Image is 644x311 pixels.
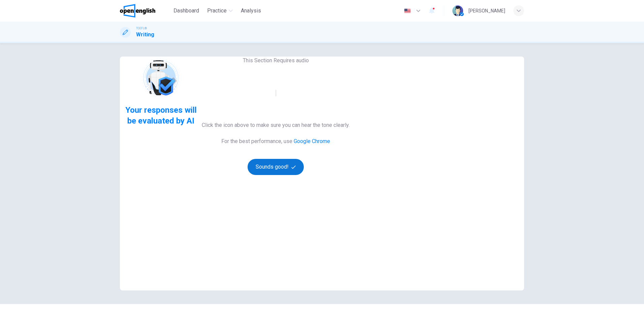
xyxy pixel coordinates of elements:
[204,5,235,17] button: Practice
[248,159,304,175] button: Sounds good!
[241,7,261,15] span: Analysis
[139,57,182,99] img: robot icon
[171,5,202,17] button: Dashboard
[452,5,463,16] img: Profile picture
[221,137,330,145] h6: For the best performance, use
[202,121,350,129] h6: Click the icon above to make sure you can hear the tone clearly.
[120,105,202,126] span: Your responses will be evaluated by AI
[207,7,227,15] span: Practice
[120,4,155,18] img: OpenEnglish logo
[173,7,199,15] span: Dashboard
[202,57,350,65] h6: This Section Requires audio
[294,138,330,144] a: Google Chrome
[238,5,264,17] button: Analysis
[136,26,147,31] span: TOEFL®
[120,4,171,18] a: OpenEnglish logo
[403,8,412,13] img: en
[469,7,505,15] div: [PERSON_NAME]
[136,31,154,39] h1: Writing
